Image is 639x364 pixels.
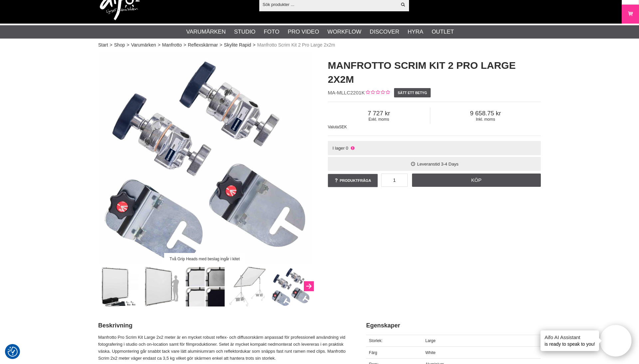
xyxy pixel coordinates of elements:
img: Två Grip Heads med beslag ingår i kitet [271,266,311,306]
span: > [220,42,222,49]
img: Grip Head ger robust montering på stativ [228,266,268,306]
a: Produktfråga [328,174,378,187]
span: > [126,42,129,49]
a: Hyra [408,28,423,36]
a: Pro Video [288,28,319,36]
span: Färg [369,350,377,355]
a: Start [98,42,108,49]
img: Storlek 2x2 meter [142,266,182,306]
span: Exkl. moms [328,117,430,122]
span: White [425,350,436,355]
span: 0 [346,146,348,151]
span: 7 727 [328,110,430,117]
span: 3-4 Days [441,162,459,167]
p: Manfrotto Pro Scrim Kit Large 2x2 meter är en mycket robust reflex- och diffusorskärm anpassad fö... [98,334,349,362]
span: MA-MLLC2201K [328,90,365,95]
div: is ready to speak to you! [540,330,599,351]
a: Varumärken [131,42,156,49]
img: Manfrotto Scrim Kit 2 Pro Large 2x2m [99,266,139,306]
span: Inkl. moms [430,117,541,122]
button: Samtyckesinställningar [8,346,18,358]
a: Workflow [327,28,361,36]
span: > [253,42,256,49]
h2: Egenskaper [366,321,541,330]
span: I lager [332,146,345,151]
img: Tre dukar: Silver/Vit, Svart, Diffusor [185,266,225,306]
a: Reflexskärmar [188,42,218,49]
a: Köp [412,174,541,187]
span: Manfrotto Scrim Kit 2 Pro Large 2x2m [257,42,335,49]
h2: Beskrivning [98,321,349,330]
i: Ej i lager [350,146,355,151]
span: > [110,42,112,49]
a: Sätt ett betyg [394,88,431,97]
div: Två Grip Heads med beslag ingår i kitet [164,253,245,265]
a: Foto [264,28,279,36]
a: Manfrotto [162,42,182,49]
h1: Manfrotto Scrim Kit 2 Pro Large 2x2m [328,59,541,86]
a: Outlet [432,28,454,36]
span: Large [425,338,436,343]
a: Två Grip Heads med beslag ingår i kitet [98,52,311,265]
img: Manfrotto Scrim Kit 2 Pro Large 2x2m [98,52,311,265]
a: Skylite Rapid [224,42,251,49]
div: Kundbetyg: 0 [365,89,390,96]
span: SEK [339,125,347,129]
span: Storlek: [369,338,383,343]
a: Discover [370,28,399,36]
h4: Aifo AI Assistant [544,334,595,341]
span: > [183,42,186,49]
span: Valuta [328,125,339,129]
img: Revisit consent button [8,347,18,357]
a: Studio [234,28,255,36]
span: > [158,42,160,49]
a: Varumärken [186,28,226,36]
a: Shop [114,42,125,49]
span: 9 658.75 [430,110,541,117]
button: Next [304,281,314,291]
span: Leveranstid [417,162,440,167]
